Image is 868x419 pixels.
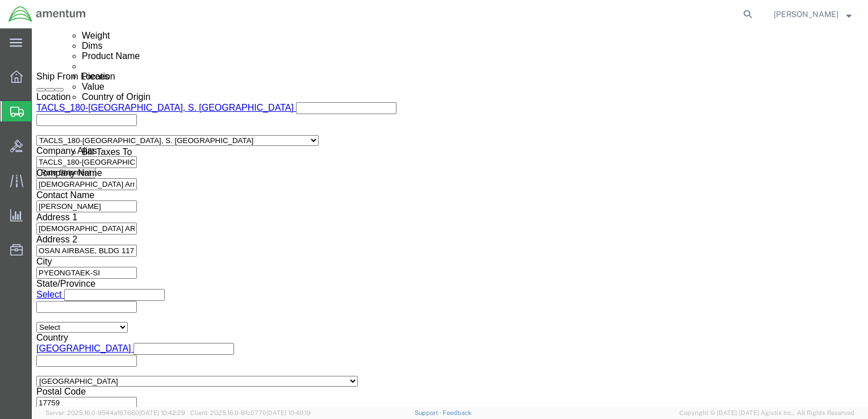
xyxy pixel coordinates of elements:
button: [PERSON_NAME] [773,7,852,21]
iframe: FS Legacy Container [32,28,868,407]
a: Support [415,409,443,416]
span: Server: 2025.16.0-9544af67660 [45,409,185,416]
span: Copyright © [DATE]-[DATE] Agistix Inc., All Rights Reserved [679,408,854,418]
span: [DATE] 10:40:19 [266,409,311,416]
a: Feedback [443,409,471,416]
span: Client: 2025.16.0-8fc0770 [190,409,311,416]
span: Terry Cooper [774,8,838,20]
span: [DATE] 10:42:29 [139,409,185,416]
img: logo [8,6,86,23]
